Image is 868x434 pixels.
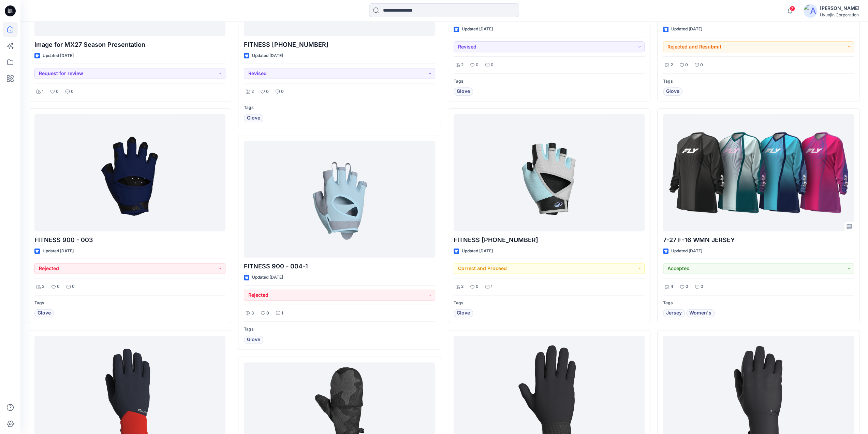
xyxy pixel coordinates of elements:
[689,309,711,317] span: Women's
[804,4,817,18] img: avatar
[251,310,254,317] p: 3
[476,283,479,290] p: 0
[247,114,260,122] span: Glove
[461,283,464,290] p: 2
[251,88,254,95] p: 2
[57,283,60,290] p: 0
[491,61,494,69] p: 0
[701,283,703,290] p: 0
[454,235,645,245] p: FITNESS [PHONE_NUMBER]
[671,61,673,69] p: 2
[281,88,284,95] p: 0
[666,309,682,317] span: Jersey
[71,88,74,95] p: 0
[666,87,679,96] span: Glove
[42,88,44,95] p: 1
[244,141,435,258] a: FITNESS 900 - 004-1
[252,52,283,59] p: Updated [DATE]
[462,248,493,255] p: Updated [DATE]
[663,235,854,245] p: 7-27 F-16 WMN JERSEY
[820,12,859,17] div: Hyunjin Corporation
[686,283,688,290] p: 0
[38,309,51,317] span: Glove
[252,274,283,281] p: Updated [DATE]
[457,87,470,96] span: Glove
[671,248,702,255] p: Updated [DATE]
[247,336,260,344] span: Glove
[685,61,688,69] p: 0
[820,4,859,12] div: [PERSON_NAME]
[454,299,645,307] p: Tags
[671,283,673,290] p: 4
[663,114,854,231] a: 7-27 F-16 WMN JERSEY
[266,310,269,317] p: 0
[244,262,435,271] p: FITNESS 900 - 004-1
[454,78,645,85] p: Tags
[34,40,225,50] p: Image for MX27 Season Presentation
[244,326,435,333] p: Tags
[56,88,59,95] p: 0
[671,26,702,33] p: Updated [DATE]
[244,104,435,111] p: Tags
[790,6,795,11] span: 7
[281,310,283,317] p: 1
[34,235,225,245] p: FITNESS 900 - 003
[663,78,854,85] p: Tags
[244,40,435,50] p: FITNESS [PHONE_NUMBER]
[454,114,645,231] a: FITNESS 900-006-1
[42,283,45,290] p: 3
[72,283,75,290] p: 0
[491,283,492,290] p: 1
[663,299,854,307] p: Tags
[457,309,470,317] span: Glove
[34,299,225,307] p: Tags
[462,26,493,33] p: Updated [DATE]
[43,52,74,59] p: Updated [DATE]
[43,248,74,255] p: Updated [DATE]
[266,88,269,95] p: 0
[34,114,225,231] a: FITNESS 900 - 003
[700,61,703,69] p: 0
[461,61,464,69] p: 2
[476,61,479,69] p: 0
